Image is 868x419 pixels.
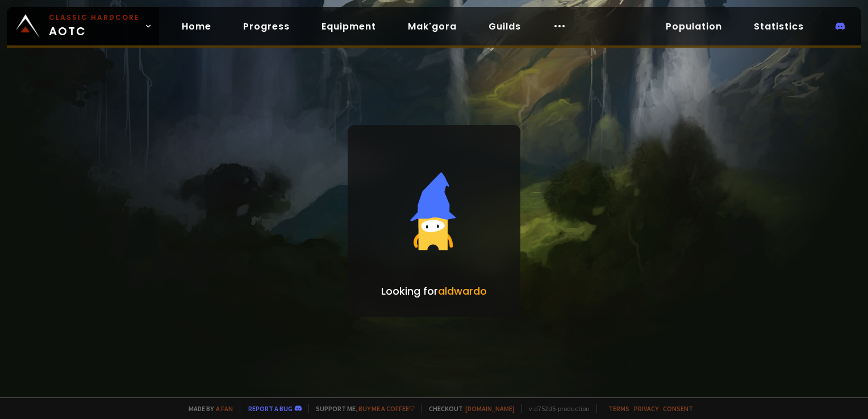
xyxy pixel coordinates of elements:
[358,404,415,413] a: Buy me a coffee
[657,15,731,38] a: Population
[745,15,813,38] a: Statistics
[608,404,629,413] a: Terms
[216,404,233,413] a: a fan
[399,15,466,38] a: Mak'gora
[234,15,299,38] a: Progress
[381,283,487,299] p: Looking for
[634,404,658,413] a: Privacy
[49,12,140,40] span: AOTC
[7,7,159,45] a: Classic HardcoreAOTC
[663,404,693,413] a: Consent
[479,15,530,38] a: Guilds
[465,404,515,413] a: [DOMAIN_NAME]
[308,404,415,413] span: Support me,
[312,15,385,38] a: Equipment
[49,12,140,23] small: Classic Hardcore
[521,404,590,413] span: v. d752d5 - production
[182,404,233,413] span: Made by
[438,284,487,298] span: aldwardo
[173,15,220,38] a: Home
[248,404,293,413] a: Report a bug
[422,404,515,413] span: Checkout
